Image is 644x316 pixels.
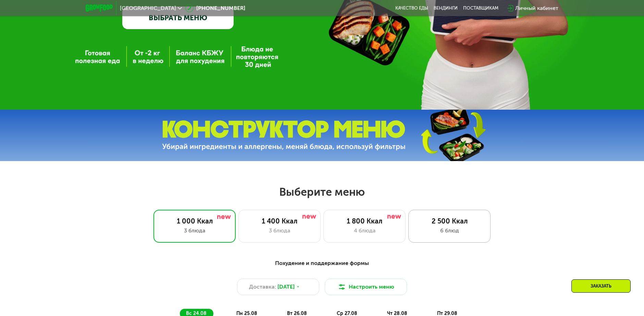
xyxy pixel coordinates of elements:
h2: Выберите меню [22,185,622,199]
a: Качество еды [395,5,428,11]
div: 1 000 Ккал [161,217,228,225]
a: [PHONE_NUMBER] [185,4,245,12]
div: 4 блюда [331,227,398,235]
div: 2 500 Ккал [416,217,483,225]
div: 6 блюд [416,227,483,235]
span: Доставка: [249,283,276,291]
button: Настроить меню [325,279,407,295]
a: Вендинги [434,5,458,11]
span: [DATE] [277,283,295,291]
a: ВЫБРАТЬ МЕНЮ [122,7,234,29]
div: Личный кабинет [515,4,558,12]
div: 1 800 Ккал [331,217,398,225]
div: 3 блюда [161,227,228,235]
span: [GEOGRAPHIC_DATA] [120,5,176,11]
div: Заказать [571,279,631,293]
div: Похудение и поддержание формы [119,259,525,268]
div: 3 блюда [246,227,313,235]
div: поставщикам [463,5,498,11]
div: 1 400 Ккал [246,217,313,225]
